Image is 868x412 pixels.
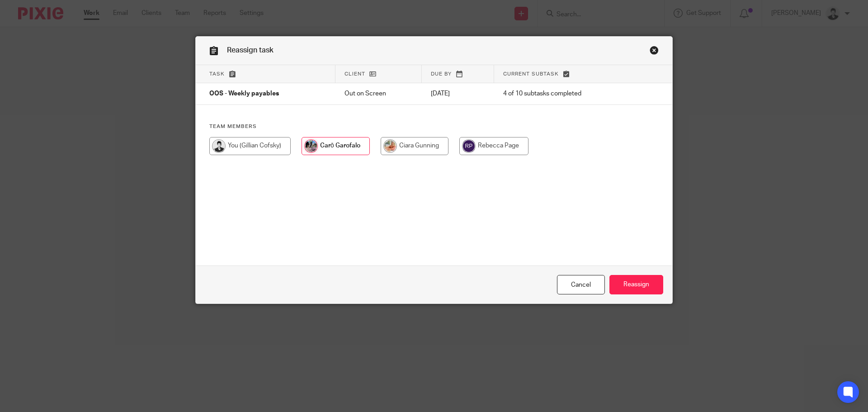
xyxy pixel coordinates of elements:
p: Out on Screen [344,89,413,98]
span: Reassign task [227,47,274,54]
span: Client [344,71,365,76]
p: [DATE] [431,89,485,98]
a: Close this dialog window [650,46,659,58]
td: 4 of 10 subtasks completed [494,83,633,105]
span: Task [209,71,225,76]
h4: Team members [209,123,659,130]
a: Close this dialog window [557,275,605,294]
span: Due by [431,71,452,76]
span: OOS - Weekly payables [209,91,279,97]
span: Current subtask [503,71,559,76]
input: Reassign [609,275,663,294]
